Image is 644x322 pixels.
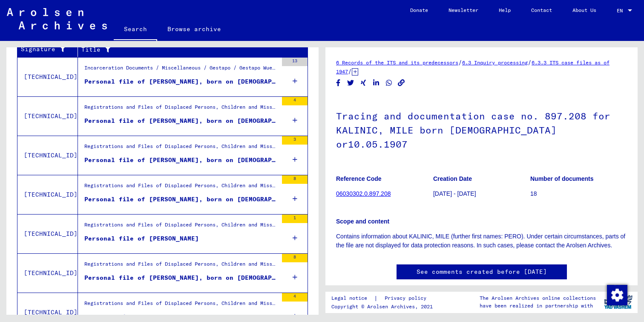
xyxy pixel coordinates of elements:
div: 1 [282,215,308,223]
b: Reference Code [336,175,382,182]
div: 4 [282,293,308,302]
b: Number of documents [530,175,594,182]
div: Change consent [607,284,627,305]
div: Registrations and Files of Displaced Persons, Children and Missing Persons / Relief Programs of V... [84,221,278,233]
button: Share on WhatsApp [385,78,394,88]
div: Personal file of [PERSON_NAME], born on [DEMOGRAPHIC_DATA], born in CUPRIGA [84,156,278,165]
div: Registrations and Files of Displaced Persons, Children and Missing Persons / Relief Programs of V... [84,182,278,194]
div: 8 [282,254,308,262]
span: / [528,58,532,66]
a: Browse archive [157,19,231,39]
span: / [458,58,462,66]
div: Personal file of [PERSON_NAME], born on [DEMOGRAPHIC_DATA] [84,77,278,86]
b: Creation Date [433,175,472,182]
p: The Arolsen Archives online collections [480,294,596,302]
td: [TECHNICAL_ID] [17,136,78,175]
div: Registrations and Files of Displaced Persons, Children and Missing Persons / Relief Programs of V... [84,299,278,311]
a: Privacy policy [378,294,437,303]
button: Share on Twitter [346,78,355,88]
div: Registrations and Files of Displaced Persons, Children and Missing Persons / Relief Programs of V... [84,142,278,154]
p: 18 [530,189,627,198]
div: Personal file of [PERSON_NAME] [84,234,199,243]
button: Copy link [397,78,406,88]
img: Arolsen_neg.svg [7,8,107,29]
div: Personal file of [PERSON_NAME], born on [DEMOGRAPHIC_DATA], born in [GEOGRAPHIC_DATA] and of furt... [84,195,278,204]
div: Signature [21,43,80,56]
b: Scope and content [336,218,389,225]
a: Legal notice [331,294,374,303]
img: yv_logo.png [602,291,634,313]
h1: Tracing and documentation case no. 897.208 for KALINIC, MILE born [DEMOGRAPHIC_DATA] or10.05.1907 [336,96,627,162]
div: | [331,294,437,303]
img: Change consent [607,285,627,305]
div: Title [81,45,291,54]
button: Share on LinkedIn [372,78,381,88]
a: See comments created before [DATE] [417,267,547,276]
a: 6 Records of the ITS and its predecessors [336,59,458,66]
p: [DATE] - [DATE] [433,189,530,198]
div: Personal file of [PERSON_NAME], born on [DEMOGRAPHIC_DATA], born in [GEOGRAPHIC_DATA] [84,313,278,322]
div: Registrations and Files of Displaced Persons, Children and Missing Persons / Relief Programs of V... [84,260,278,272]
p: Contains information about KALINIC, MILE (further first names: PERO). Under certain circumstances... [336,232,627,250]
div: Incarceration Documents / Miscellaneous / Gestapo / Gestapo Wuerzburg Files / Documents without a... [84,64,278,76]
a: Search [114,19,157,41]
a: 06030302.0.897.208 [336,190,391,197]
a: 6.3 Inquiry processing [462,59,528,66]
button: Share on Xing [359,78,368,88]
div: 8 [282,175,308,184]
span: / [348,67,352,75]
td: [TECHNICAL_ID] [17,253,78,293]
td: [TECHNICAL_ID] [17,175,78,214]
div: Personal file of [PERSON_NAME], born on [DEMOGRAPHIC_DATA], born in [GEOGRAPHIC_DATA] [84,116,278,125]
span: EN [617,8,626,14]
div: Registrations and Files of Displaced Persons, Children and Missing Persons / Relief Programs of V... [84,103,278,115]
td: [TECHNICAL_ID] [17,214,78,253]
div: Title [81,43,299,56]
p: Copyright © Arolsen Archives, 2021 [331,303,437,310]
button: Share on Facebook [334,78,343,88]
p: have been realized in partnership with [480,302,596,310]
div: Signature [21,45,71,54]
div: Personal file of [PERSON_NAME], born on [DEMOGRAPHIC_DATA], born in [GEOGRAPHIC_DATA] and of furt... [84,273,278,282]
